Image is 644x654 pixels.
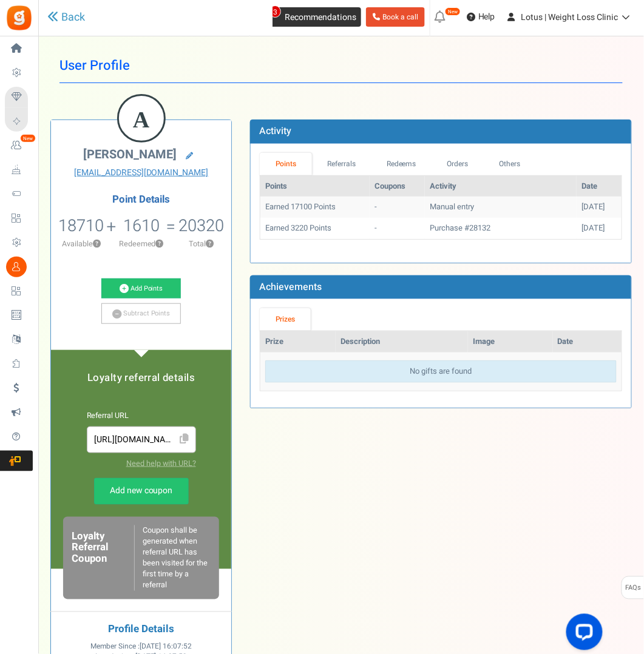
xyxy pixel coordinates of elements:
[134,525,211,591] div: Coupon shall be generated when referral URL has been visited for the first time by a referral
[370,218,425,239] td: -
[83,146,177,163] span: [PERSON_NAME]
[101,278,181,299] a: Add Points
[72,531,134,585] h6: Loyalty Referral Coupon
[20,134,36,143] em: New
[63,373,219,383] h5: Loyalty referral details
[432,153,484,175] a: Orders
[260,308,311,331] a: Prizes
[5,4,33,32] img: Gratisfaction
[370,197,425,218] td: -
[370,176,425,197] th: Coupons
[425,176,577,197] th: Activity
[175,429,194,450] span: Click to Copy
[475,11,495,23] span: Help
[625,577,642,600] span: FAQs
[269,5,281,18] span: 3
[260,331,336,352] th: Prize
[260,153,312,175] a: Points
[484,153,536,175] a: Others
[87,412,196,420] h6: Referral URL
[260,176,370,197] th: Points
[93,240,101,248] button: ?
[58,214,104,238] span: 18710
[521,11,619,24] span: Lotus | Weight Loss Clinic
[126,458,196,469] a: Need help with URL?
[260,218,370,239] td: Earned 3220 Points
[312,153,371,175] a: Referrals
[259,280,322,294] b: Achievements
[94,478,189,505] a: Add new coupon
[371,153,432,175] a: Redeems
[51,194,231,205] h4: Point Details
[90,642,192,652] span: Member Since :
[581,223,617,234] div: [DATE]
[140,642,192,652] span: [DATE] 16:07:52
[581,201,617,213] div: [DATE]
[178,217,224,235] h5: 20320
[366,7,425,27] a: Book a call
[285,11,356,24] span: Recommendations
[59,49,623,83] h1: User Profile
[123,217,160,235] h5: 1610
[468,331,553,352] th: Image
[336,331,468,352] th: Description
[57,238,105,249] p: Available
[260,197,370,218] td: Earned 17100 Points
[177,238,225,249] p: Total
[119,96,164,143] figcaption: A
[445,7,461,16] em: New
[430,201,474,212] span: Manual entry
[255,7,361,27] a: 3 Recommendations
[553,331,622,352] th: Date
[60,624,222,636] h4: Profile Details
[462,7,500,27] a: Help
[60,167,222,179] a: [EMAIL_ADDRESS][DOMAIN_NAME]
[259,124,291,138] b: Activity
[156,240,164,248] button: ?
[265,360,617,383] div: No gifts are found
[206,240,214,248] button: ?
[101,303,181,324] a: Subtract Points
[577,176,622,197] th: Date
[117,238,164,249] p: Redeemed
[5,135,33,156] a: New
[425,218,577,239] td: Purchase #28132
